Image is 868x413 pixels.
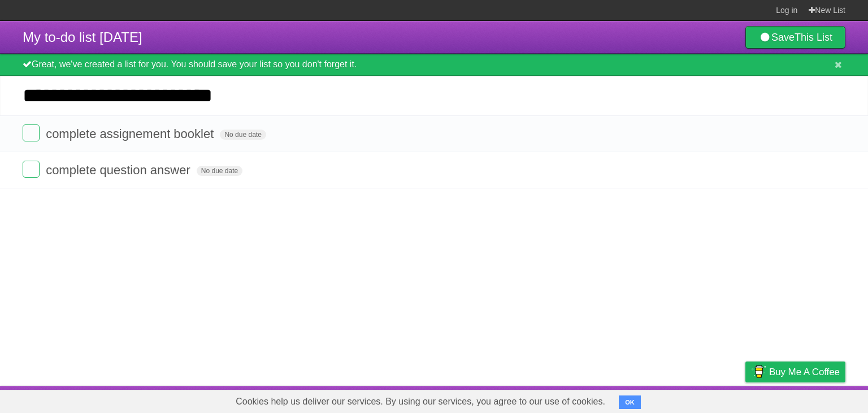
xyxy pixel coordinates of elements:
[23,124,40,141] label: Done
[795,32,832,43] b: This List
[46,127,216,141] span: complete assignement booklet
[23,29,142,45] span: My to-do list [DATE]
[774,389,845,410] a: Suggest a feature
[595,389,619,410] a: About
[745,362,845,382] a: Buy me a coffee
[23,161,40,178] label: Done
[224,390,617,413] span: Cookies help us deliver our services. By using our services, you agree to our use of cookies.
[731,389,760,410] a: Privacy
[632,389,678,410] a: Developers
[745,26,845,49] a: SaveThis List
[692,389,717,410] a: Terms
[46,163,193,177] span: complete question answer
[220,130,266,140] span: No due date
[751,362,766,381] img: Buy me a coffee
[619,395,641,409] button: OK
[197,166,242,176] span: No due date
[769,362,840,382] span: Buy me a coffee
